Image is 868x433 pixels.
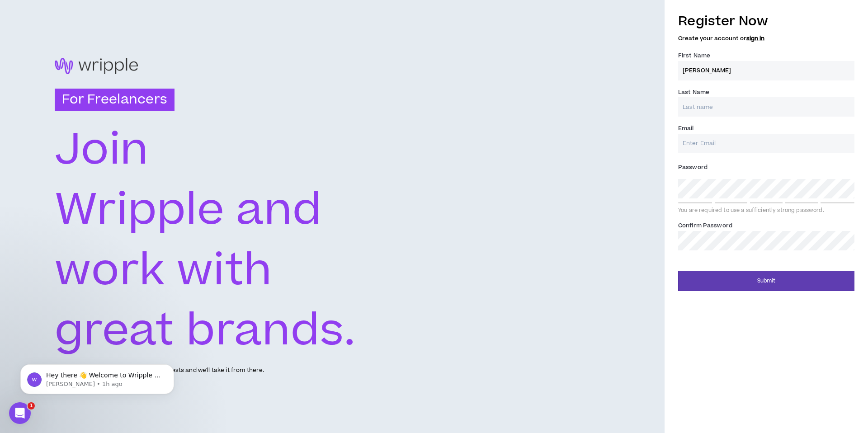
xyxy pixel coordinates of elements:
button: Submit [678,271,854,291]
label: Email [678,121,694,136]
iframe: Intercom live chat [9,402,31,424]
input: First name [678,61,854,80]
h5: Create your account or [678,35,854,42]
a: sign in [746,34,764,42]
div: You are required to use a sufficiently strong password. [678,207,854,214]
span: Password [678,163,708,171]
iframe: Intercom notifications message [7,345,188,409]
input: Enter Email [678,134,854,153]
label: Last Name [678,85,709,99]
text: Wripple and [55,179,321,242]
h3: Register Now [678,12,854,31]
label: Confirm Password [678,218,732,233]
text: great brands. [55,300,356,362]
text: work with [55,240,273,302]
label: First Name [678,48,710,63]
input: Last name [678,97,854,117]
h3: For Freelancers [55,89,175,111]
span: 1 [28,402,35,409]
text: Join [55,119,149,182]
